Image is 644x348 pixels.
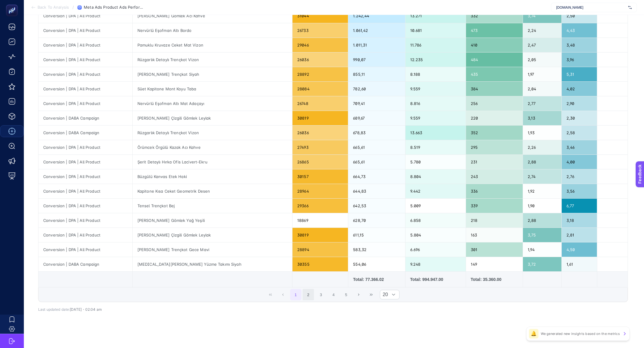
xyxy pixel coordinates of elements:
[348,82,405,96] div: 782,60
[405,242,466,257] div: 6.696
[523,140,561,154] div: 2,26
[466,184,523,198] div: 336
[466,67,523,81] div: 435
[70,307,102,312] span: [DATE]・02:04 am
[290,289,301,300] button: 1
[523,228,561,242] div: 3,75
[84,5,143,10] span: Meta Ads Product Ads Performance
[466,169,523,184] div: 243
[38,169,132,184] div: Conversion | DPA | All Product
[38,140,132,154] div: Conversion | DPA | All Product
[405,257,466,271] div: 9.248
[292,111,348,125] div: 30819
[466,228,523,242] div: 163
[133,242,292,257] div: [PERSON_NAME] Trençkot Gece Mavi
[303,289,314,300] button: 2
[133,23,292,38] div: Nervürlü Eşofman Altı Bordo
[366,289,377,300] button: Last Page
[353,289,364,300] button: Next Page
[466,199,523,213] div: 339
[562,257,597,271] div: 1,61
[562,52,597,67] div: 3,96
[292,242,348,257] div: 28894
[466,126,523,140] div: 352
[405,228,466,242] div: 5.804
[38,307,70,312] span: Last updated date:
[523,126,561,140] div: 1,93
[4,2,23,7] span: Feedback
[133,228,292,242] div: [PERSON_NAME] Çizgili Gömlek Leylak
[292,213,348,228] div: 18869
[348,38,405,52] div: 1.011,31
[38,52,132,67] div: Conversion | DPA | All Product
[133,96,292,111] div: Nervürlü Eşofman Altı Mat Adaçayı
[562,140,597,154] div: 3,46
[466,257,523,271] div: 149
[466,96,523,111] div: 256
[292,82,348,96] div: 28084
[562,228,597,242] div: 2,81
[405,111,466,125] div: 9.559
[292,38,348,52] div: 29046
[523,169,561,184] div: 2,74
[405,9,466,23] div: 13.271
[133,199,292,213] div: Tensel Trençkot Bej
[380,290,388,299] span: Rows per page
[133,111,292,125] div: [PERSON_NAME] Çizgili Gömlek Leylak
[292,199,348,213] div: 29366
[523,38,561,52] div: 2,47
[562,111,597,125] div: 2,30
[292,9,348,23] div: 31044
[38,67,132,81] div: Conversion | DPA | All Product
[405,96,466,111] div: 8.816
[466,140,523,154] div: 295
[562,126,597,140] div: 2,58
[292,140,348,154] div: 27493
[38,213,132,228] div: Conversion | DPA | All Product
[405,52,466,67] div: 12.235
[348,9,405,23] div: 1.242,44
[348,111,405,125] div: 689,67
[466,23,523,38] div: 473
[466,155,523,169] div: 231
[523,242,561,257] div: 1,94
[405,155,466,169] div: 5.780
[523,199,561,213] div: 1,90
[292,67,348,81] div: 28892
[292,184,348,198] div: 28964
[562,184,597,198] div: 3,56
[410,276,461,282] div: Total: 994.947.00
[292,155,348,169] div: 26865
[133,126,292,140] div: Rüzgarlık Detaylı Trençkot Vizon
[348,23,405,38] div: 1.061,42
[556,5,626,10] span: [DOMAIN_NAME]
[348,67,405,81] div: 855,11
[562,242,597,257] div: 4,50
[133,169,292,184] div: Büzgülü Kanvas Etek Haki
[523,82,561,96] div: 2,04
[466,52,523,67] div: 484
[348,96,405,111] div: 709,41
[562,9,597,23] div: 2,50
[133,257,292,271] div: [MEDICAL_DATA][PERSON_NAME] Yüzme Takımı Siyah
[523,257,561,271] div: 3,72
[292,169,348,184] div: 30157
[353,276,400,282] div: Total: 77.366.02
[562,23,597,38] div: 4,43
[38,111,132,125] div: Conversion | DABA Campaign
[133,140,292,154] div: Örümcek Örgülü Kazak Acı Kahve
[405,82,466,96] div: 9.559
[38,38,132,52] div: Conversion | DPA | All Product
[292,52,348,67] div: 26036
[405,126,466,140] div: 13.663
[523,9,561,23] div: 3,74
[292,228,348,242] div: 30819
[315,289,326,300] button: 3
[541,331,620,336] p: We generated new insights based on the metrics
[133,184,292,198] div: Kapitone Kısa Ceket Geometrik Desen
[405,184,466,198] div: 9.442
[405,67,466,81] div: 8.188
[529,329,538,338] div: 🔔
[38,96,132,111] div: Conversion | DPA | All Product
[38,155,132,169] div: Conversion | DPA | All Product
